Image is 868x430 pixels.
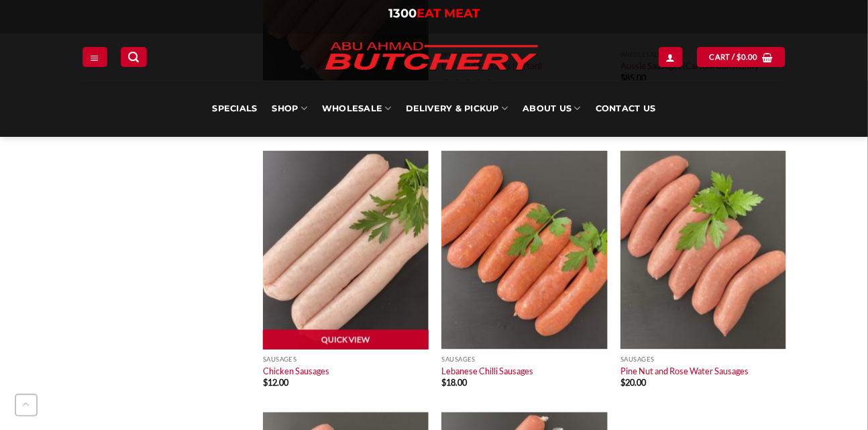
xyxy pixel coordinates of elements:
[737,51,741,63] span: $
[263,378,288,388] bdi: 12.00
[596,80,656,137] a: Contact Us
[441,378,467,388] bdi: 18.00
[620,151,786,350] img: Pine Nut and Rose Water Sausages
[263,356,429,364] p: Sausages
[15,394,38,417] button: Go to top
[83,47,107,66] a: Menu
[388,6,417,21] span: 1300
[388,6,480,21] a: 1300EAT MEAT
[263,330,429,350] a: Quick View
[710,51,758,63] span: Cart /
[263,366,329,377] a: Chicken Sausages
[441,151,607,350] img: Lebanese-Chilli-Sausages (per 1Kg)
[620,378,625,388] span: $
[737,52,758,61] bdi: 0.00
[263,378,268,388] span: $
[322,80,392,137] a: Wholesale
[212,80,257,137] a: Specials
[272,80,307,137] a: SHOP
[263,151,429,350] img: Chicken-Sausages
[441,366,533,377] a: Lebanese Chilli Sausages
[620,378,646,388] bdi: 20.00
[697,47,785,66] a: View cart
[441,378,446,388] span: $
[406,80,508,137] a: Delivery & Pickup
[659,47,683,66] a: Login
[523,80,580,137] a: About Us
[121,47,146,66] a: Search
[417,6,480,21] span: EAT MEAT
[441,356,607,364] p: Sausages
[620,356,786,364] p: Sausages
[314,34,549,80] img: Abu Ahmad Butchery
[620,366,749,377] a: Pine Nut and Rose Water Sausages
